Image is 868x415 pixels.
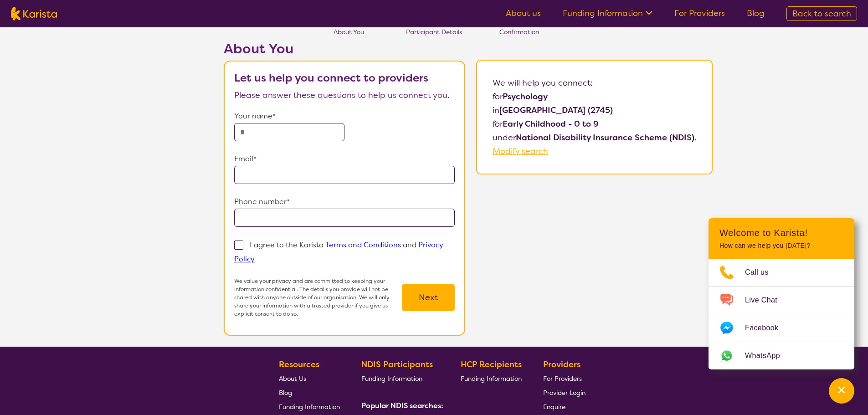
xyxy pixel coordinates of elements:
span: WhatsApp [745,349,791,363]
button: Channel Menu [829,378,854,404]
span: Blog [279,389,292,397]
p: in [493,103,696,117]
b: Psychology [503,91,548,102]
span: Call us [745,266,780,279]
a: Blog [279,385,340,400]
a: For Providers [543,371,586,385]
span: Provider Login [543,389,586,397]
a: Web link opens in a new tab. [709,342,854,369]
b: Providers [543,359,580,370]
a: For Providers [674,8,725,19]
b: Early Childhood - 0 to 9 [503,118,599,129]
span: For Providers [543,374,582,383]
span: Back to search [792,8,851,19]
p: We will help you connect: [493,76,696,90]
a: Modify search [493,146,548,157]
span: Funding Information [279,403,340,411]
p: Phone number* [234,195,455,209]
a: Back to search [786,6,857,21]
a: About Us [279,371,340,385]
b: Let us help you connect to providers [234,71,428,85]
b: HCP Recipients [461,359,522,370]
b: Resources [279,359,319,370]
span: Funding Information [361,374,422,383]
span: About Us [279,374,306,383]
a: Provider Login [543,385,586,400]
a: Funding Information [279,400,340,414]
b: Popular NDIS searches: [361,401,443,410]
div: Channel Menu [709,218,854,369]
ul: Choose channel [709,259,854,369]
span: Enquire [543,403,565,411]
p: under . [493,131,696,144]
span: About You [334,28,364,36]
a: Funding Information [563,8,652,19]
p: Email* [234,152,455,166]
span: Live Chat [745,293,788,307]
a: Enquire [543,400,586,414]
a: Blog [747,8,765,19]
span: Confirmation [499,28,539,36]
a: About us [506,8,541,19]
p: How can we help you [DATE]? [719,242,843,250]
p: We value your privacy and are committed to keeping your information confidential. The details you... [234,277,402,318]
img: Karista logo [11,7,57,20]
span: Facebook [745,321,789,335]
b: [GEOGRAPHIC_DATA] (2745) [499,105,613,116]
span: Funding Information [461,374,522,383]
button: Next [402,284,455,311]
a: Funding Information [361,371,440,385]
p: for [493,117,696,131]
p: Please answer these questions to help us connect you. [234,88,455,102]
b: NDIS Participants [361,359,433,370]
span: Participant Details [406,28,462,36]
h2: Welcome to Karista! [719,227,843,238]
h2: About You [224,41,465,57]
a: Terms and Conditions [325,240,401,250]
a: Funding Information [461,371,522,385]
p: Your name* [234,109,455,123]
p: for [493,90,696,103]
b: National Disability Insurance Scheme (NDIS) [516,132,694,143]
p: I agree to the Karista and [234,240,443,264]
